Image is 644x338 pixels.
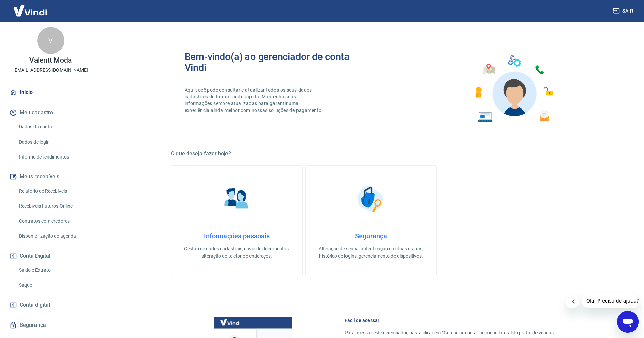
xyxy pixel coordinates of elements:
a: Recebíveis Futuros Online [16,199,93,213]
h4: Informações pessoais [182,232,291,240]
a: Informe de rendimentos [16,150,93,164]
iframe: Fechar mensagem [566,295,579,308]
p: Gestão de dados cadastrais, envio de documentos, alteração de telefone e endereços. [182,245,291,260]
span: Conta digital [20,300,50,310]
h6: Fácil de acessar [345,317,555,324]
a: Segurança [8,318,93,333]
a: Contratos com credores [16,214,93,228]
a: Saque [16,278,93,292]
iframe: Botão para abrir a janela de mensagens [617,311,639,333]
a: Dados de login [16,135,93,149]
p: Para acessar este gerenciador, basta clicar em “Gerenciar conta” no menu lateral do portal de ven... [345,329,555,336]
p: [EMAIL_ADDRESS][DOMAIN_NAME] [13,67,88,74]
img: Imagem de um avatar masculino com diversos icones exemplificando as funcionalidades do gerenciado... [469,51,558,126]
p: Alteração de senha, autenticação em duas etapas, histórico de logins, gerenciamento de dispositivos. [316,245,426,260]
img: Informações pessoais [220,182,254,216]
img: Vindi [8,0,52,21]
button: Sair [612,5,636,17]
a: Dados da conta [16,120,93,134]
h4: Segurança [316,232,426,240]
p: Aqui você pode consultar e atualizar todos os seus dados cadastrais de forma fácil e rápida. Mant... [185,87,325,114]
a: Disponibilização de agenda [16,229,93,243]
img: Segurança [354,182,388,216]
a: Relatório de Recebíveis [16,184,93,198]
button: Meus recebíveis [8,169,93,184]
a: Início [8,85,93,100]
a: Conta digital [8,297,93,312]
p: Valentt Moda [29,57,71,64]
iframe: Mensagem da empresa [582,293,639,308]
button: Conta Digital [8,248,93,263]
a: SegurançaSegurançaAlteração de senha, autenticação em duas etapas, histórico de logins, gerenciam... [305,165,437,276]
span: Olá! Precisa de ajuda? [4,5,57,10]
div: V [37,27,64,54]
button: Meu cadastro [8,105,93,120]
h2: Bem-vindo(a) ao gerenciador de conta Vindi [185,51,371,73]
a: Informações pessoaisInformações pessoaisGestão de dados cadastrais, envio de documentos, alteraçã... [171,165,303,276]
a: Saldo e Extrato [16,263,93,277]
h5: O que deseja fazer hoje? [171,150,571,157]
